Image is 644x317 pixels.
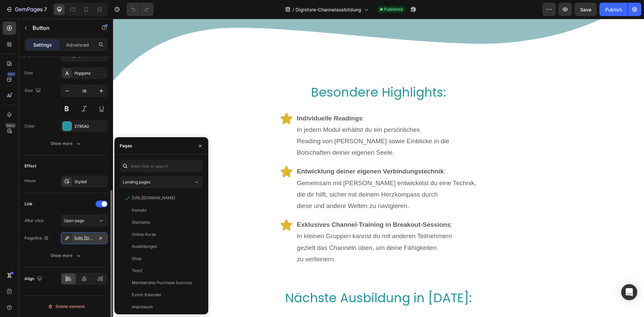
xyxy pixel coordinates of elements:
div: Open Intercom Messenger [621,284,637,300]
p: : [184,147,363,158]
div: Undo/Redo [126,3,154,16]
strong: Exklusives Channel-Training in Breakout-Sessions [184,202,337,209]
div: After click [24,218,44,224]
p: diese und andere Welten zu navigieren. [184,181,363,193]
div: Page/link [24,235,49,241]
p: In jedem Modul erhältst du ein persönliches [184,105,363,117]
div: Show more [51,140,82,147]
p: 7 [44,5,47,13]
div: Styled [74,179,106,185]
strong: Individuelle Readings [184,96,249,103]
p: : [184,200,363,212]
div: 450 [6,71,16,77]
div: Align [24,274,44,283]
strong: Entwicklung deiner eigenen Verbindungstechnik [184,149,331,156]
div: Size [24,86,42,95]
p: Advanced [66,41,89,48]
button: Landing pages [120,176,203,188]
div: Poppins [74,70,106,76]
div: Ausbildungen [132,244,157,250]
p: Botschaften deiner eigenen Seele. [184,128,363,140]
div: Event-Kalender [132,292,162,298]
div: Impressum [132,304,153,310]
button: Delete element [24,301,108,312]
div: Effect [24,163,36,169]
div: Delete element [48,303,85,311]
span: Digistore-Channelausbildung [296,6,361,13]
span: Save [580,7,591,12]
p: Button [33,24,90,32]
div: Show more [51,252,82,259]
div: Test2 [132,268,142,274]
button: Publish [599,3,628,16]
div: Link [24,201,33,207]
span: / [292,6,294,13]
button: Show more [24,138,108,150]
div: Beta [5,123,16,128]
p: gezielt das Channeln üben, um deine Fähigkeiten [184,223,363,235]
span: Published [384,6,402,12]
button: 7 [3,3,50,16]
button: Save [575,3,597,16]
div: Startseite [132,219,150,225]
p: In kleinen Gruppen kannst du mit anderen Teilnehmern [184,212,363,223]
p: Settings [33,41,52,48]
span: Landing pages [123,179,150,184]
div: Hover [24,178,36,184]
div: Pages [120,143,132,149]
button: Open page [61,215,108,227]
div: Color [24,123,35,129]
p: Gemeinsam mit [PERSON_NAME] entwickelst du eine Technik, [184,159,363,170]
p: Reading von [PERSON_NAME] sowie Einblicke in die [184,117,363,128]
div: Kontakt [132,207,147,213]
p: : [184,94,363,105]
p: die dir hilft, sicher mit deinem Herzkompass durch [184,170,363,181]
div: Font [24,70,33,76]
input: Insert link or search [120,160,203,172]
span: Open page [64,218,84,223]
p: zu verfeinern. [184,235,363,246]
div: Shop [132,256,142,262]
div: [URL][DOMAIN_NAME] [74,235,94,242]
iframe: Design area [113,19,644,317]
div: [URL][DOMAIN_NAME] [132,195,175,201]
div: 2795A0 [74,123,106,129]
div: Membership Purchase Success [132,280,192,286]
div: Publish [605,6,622,13]
button: Show more [24,250,108,262]
div: Online Kurse [132,231,156,237]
